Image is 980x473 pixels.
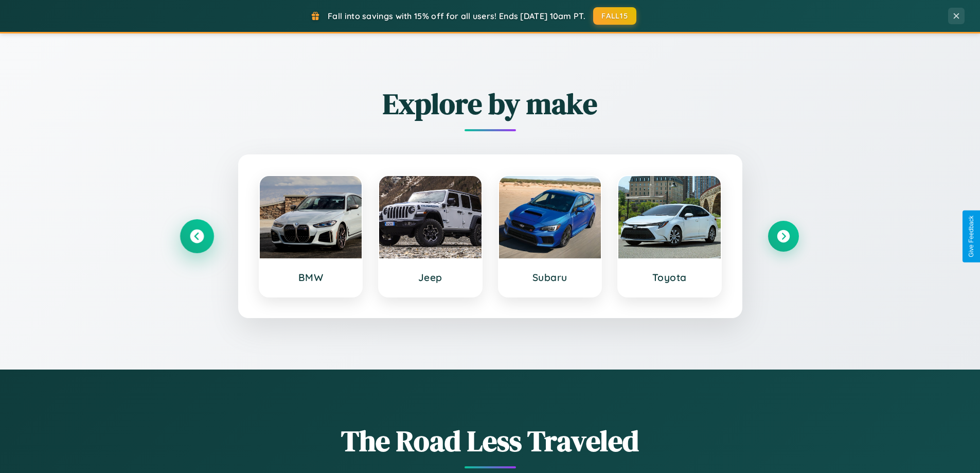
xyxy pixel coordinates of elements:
[509,271,591,284] h3: Subaru
[328,11,585,21] span: Fall into savings with 15% off for all users! Ends [DATE] 10am PT.
[182,421,799,461] h1: The Road Less Traveled
[389,271,471,284] h3: Jeep
[270,271,352,284] h3: BMW
[968,216,975,257] div: Give Feedback
[629,271,710,284] h3: Toyota
[593,7,636,25] button: FALL15
[182,84,799,124] h2: Explore by make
